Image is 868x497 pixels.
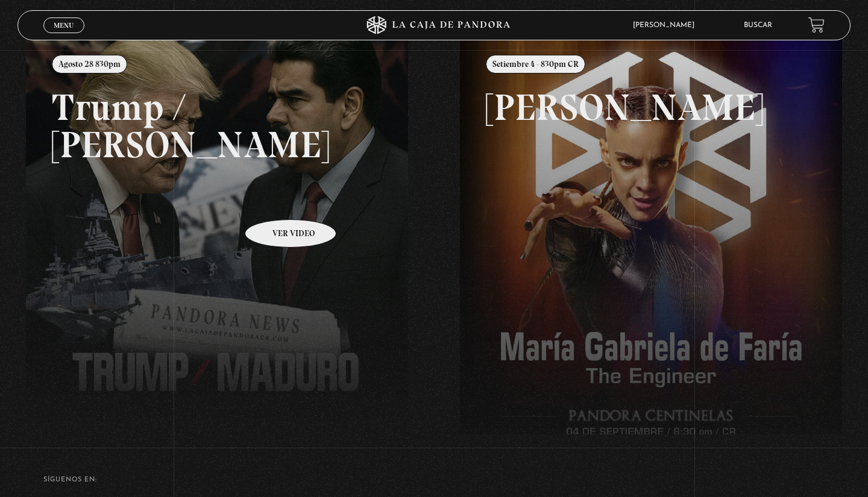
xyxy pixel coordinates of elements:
span: [PERSON_NAME] [627,22,706,29]
span: Cerrar [50,31,78,40]
h4: SÍguenos en: [43,477,825,483]
span: Menu [54,22,74,29]
a: View your shopping cart [808,17,825,33]
a: Buscar [744,22,772,29]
